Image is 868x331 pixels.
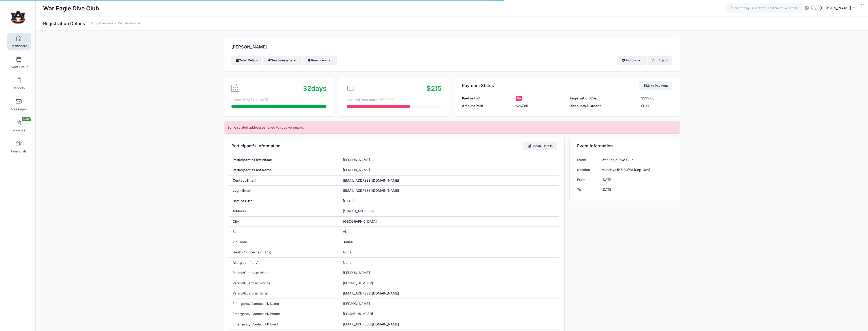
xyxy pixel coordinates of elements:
div: Login Email [229,186,339,196]
span: [PERSON_NAME] [343,158,370,162]
div: Address [229,206,339,216]
div: $0.00 [639,103,675,109]
button: [PERSON_NAME] [816,3,860,14]
span: Invoices [12,128,25,132]
div: Participant's First Name [229,155,339,165]
span: Messages [11,107,27,111]
h4: [PERSON_NAME] [231,40,267,55]
div: Registration Cost [567,96,639,101]
span: [PHONE_NUMBER] [343,312,373,316]
span: 32 [303,84,311,92]
span: No [516,96,522,101]
span: AL [343,230,347,234]
a: War Eagle Dive Club [0,5,36,29]
span: Dashboard [10,44,27,48]
div: Discounts & Credits [567,103,639,109]
td: Event [577,155,599,165]
div: days [303,83,326,93]
a: Dashboard [7,33,31,50]
span: [EMAIL_ADDRESS][DOMAIN_NAME] [343,188,406,193]
h4: Event Information [577,139,613,153]
td: To [577,185,599,195]
h4: Payment Status [462,78,494,93]
span: [PHONE_NUMBER] [343,281,373,285]
span: [PERSON_NAME] [343,168,370,172]
button: Actions [617,56,647,65]
div: Paid in Full [459,96,513,101]
div: Amount Paid [459,103,513,109]
span: New [22,117,31,121]
a: Camp Overview [89,22,113,25]
td: Session [577,165,599,175]
div: Allergies (if any) [229,258,339,268]
a: Update Details [523,142,557,150]
span: $215 [427,84,442,92]
input: Search by First Name, Last Name, or Email... [726,3,802,13]
div: Health Concerns (if any) [229,247,339,257]
div: to end. [DATE] to [DATE] [231,97,326,102]
div: Parent/Guardian: Name [229,268,339,278]
button: Send message [263,56,302,65]
td: [DATE] [599,185,672,195]
span: None [343,260,352,265]
div: Date of Birth [229,196,339,206]
td: From [577,175,599,185]
span: [STREET_ADDRESS] [343,209,374,213]
a: Registration List [118,22,142,25]
div: $267.85 [513,103,567,109]
div: Participant's Last Name [229,165,339,175]
div: City [229,217,339,227]
span: 36066 [343,240,353,244]
span: [DATE] [343,199,354,203]
button: Reminders [303,56,337,65]
div: Contact Email [229,176,339,186]
span: [EMAIL_ADDRESS][DOMAIN_NAME] [343,291,399,295]
div: Emergency Contact #1: Email [229,319,339,329]
td: War Eagle Dive Club [599,155,672,165]
h4: Participant's Information [231,139,281,153]
button: Export [648,56,672,65]
span: None [343,250,352,254]
div: covered from total of $399.68 [347,97,442,102]
div: Some related addresses failed to receive emails. [224,121,680,134]
a: Financials [7,138,31,156]
a: Reports [7,75,31,93]
span: Financials [11,149,27,153]
a: Messages [7,96,31,114]
h1: Registration Details [43,21,142,26]
div: $399.68 [639,96,675,101]
span: [PERSON_NAME] [343,302,370,306]
td: Mondays 5-6:30PM (Sep-Nov) [599,165,672,175]
span: [PERSON_NAME] [343,271,370,275]
div: Parent/Guardian: Phone [229,278,339,288]
h1: War Eagle Dive Club [43,3,99,14]
div: State [229,227,339,237]
td: [DATE] [599,175,672,185]
span: [PERSON_NAME] [819,5,851,11]
a: Make Payment [639,81,672,90]
a: Event Setup [7,54,31,72]
span: [EMAIL_ADDRESS][DOMAIN_NAME] [343,178,399,182]
div: Zip Code [229,237,339,247]
span: [GEOGRAPHIC_DATA] [343,219,377,223]
div: Emergency Contact #1: Phone [229,309,339,319]
div: Parent/Guardian: Email [229,288,339,299]
div: Emergency Contact #1: Name [229,299,339,309]
span: Event Setup [9,65,28,69]
a: InvoicesNew [7,117,31,135]
span: [EMAIL_ADDRESS][DOMAIN_NAME] [343,322,399,326]
img: War Eagle Dive Club [9,8,28,27]
span: Reports [13,86,25,90]
a: Order Details [231,56,262,65]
